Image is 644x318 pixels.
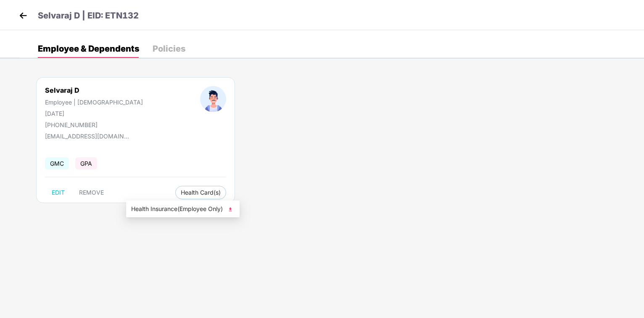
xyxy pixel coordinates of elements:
button: Health Card(s) [175,186,226,199]
span: Health Card(s) [181,190,221,195]
img: profileImage [200,86,226,112]
span: REMOVE [79,189,104,196]
span: GMC [45,157,69,169]
button: REMOVE [72,186,111,199]
span: GPA [75,157,97,169]
span: Health Insurance(Employee Only) [131,204,235,214]
div: [EMAIL_ADDRESS][DOMAIN_NAME] [45,133,129,140]
div: [PHONE_NUMBER] [45,121,143,128]
div: [DATE] [45,110,143,117]
img: svg+xml;base64,PHN2ZyB4bWxucz0iaHR0cDovL3d3dy53My5vcmcvMjAwMC9zdmciIHhtbG5zOnhsaW5rPSJodHRwOi8vd3... [226,205,235,214]
div: Employee & Dependents [38,44,139,53]
span: EDIT [52,189,65,196]
div: Policies [153,44,185,53]
p: Selvaraj D | EID: ETN132 [38,9,139,22]
button: EDIT [45,186,71,199]
div: Selvaraj D [45,86,143,94]
div: Employee | [DEMOGRAPHIC_DATA] [45,99,143,106]
img: back [17,9,29,22]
